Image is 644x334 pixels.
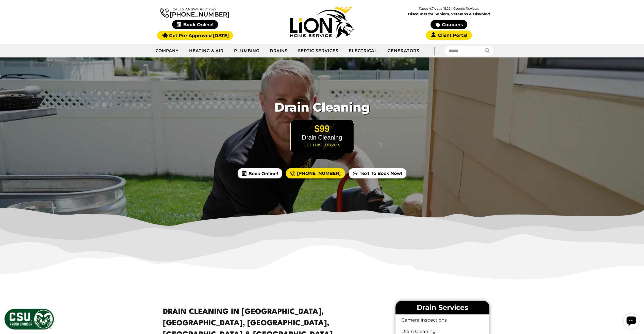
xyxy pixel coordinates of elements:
a: Plumbing [229,44,265,57]
a: Generators [383,44,424,57]
span: Book Online! [238,168,282,178]
div: | [424,44,445,57]
a: Heating & Air [184,44,229,57]
span: Book Online! [172,20,218,29]
p: Rated 4.7 out of 5,294 Google Reviews [385,6,512,11]
a: Septic Services [293,44,343,57]
span: Discounts for Seniors, Veterans & Disabled [387,12,511,16]
a: [PHONE_NUMBER] [286,168,345,178]
a: Electrical [344,44,383,57]
a: [PHONE_NUMBER] [160,7,229,18]
img: CSU Sponsor Badge [4,308,55,330]
span: Drain Cleaning [274,100,370,114]
a: Camera Inspections [395,314,489,326]
a: Coupons [431,20,467,29]
a: Get this coupon [304,141,340,149]
li: Drain Services [395,301,489,314]
a: Client Portal [426,31,472,40]
div: Open chat widget [2,2,17,17]
a: Drains [265,44,293,57]
a: Text To Book Now! [349,168,406,178]
img: Lion Home Service [290,7,354,38]
a: Get Pre-Approved [DATE] [157,31,233,40]
a: Company [151,44,184,57]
